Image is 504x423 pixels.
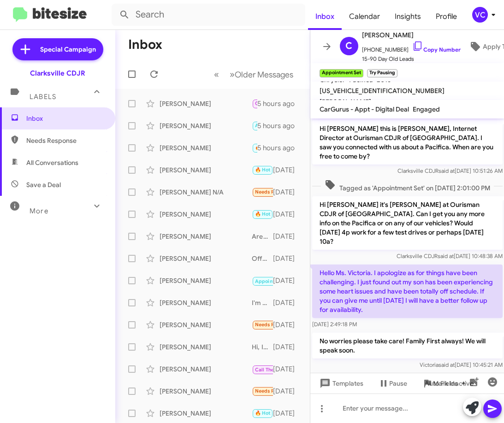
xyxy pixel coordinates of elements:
div: No [252,275,273,286]
span: Call Them [255,367,279,373]
a: Calendar [342,3,387,30]
div: [DATE] [273,387,302,396]
span: [DATE] 2:49:18 PM [312,321,357,328]
button: Next [224,65,299,84]
div: [DATE] [273,165,302,175]
div: Awesome. I'm glad you had a great experience. [252,120,257,131]
span: More [30,207,48,215]
span: Tagged as 'Appointment Set' on [DATE] 2:01:00 PM [320,179,493,193]
div: [PHONE_NUMBER] [252,98,257,109]
nav: Page navigation example [209,65,299,84]
div: [DATE] [273,320,302,329]
div: Offer Amount: $7,043 site unseen. [252,254,273,263]
span: said at [437,253,453,259]
div: Got it keep us posted when youa re ready to visit. [252,142,257,153]
div: I'm very interested, but I don't want to waste your time. I need a vehicle for $15 to $20k out th... [252,298,273,307]
p: Hi [PERSON_NAME] it's [PERSON_NAME] at Ourisman CDJR of [GEOGRAPHIC_DATA]. Can I get you any more... [312,196,503,250]
div: 5 hours ago [257,143,302,153]
span: Clarksville CDJR [DATE] 10:51:26 AM [397,167,502,174]
div: [DATE] [273,232,302,241]
a: Profile [428,3,464,30]
span: said at [438,361,454,368]
span: Needs Response [26,136,105,145]
span: CarGurus - Appt - Digital Deal [320,105,409,113]
span: Auto Fields [425,375,469,392]
div: [PERSON_NAME] [160,210,252,219]
span: Appointment Set [255,123,296,129]
div: [PERSON_NAME] [160,254,252,263]
div: [PERSON_NAME] [160,121,252,130]
button: VC [464,7,494,23]
div: Liked “Your welcome. You will ask for [PERSON_NAME] when you arrive.” [252,209,273,219]
div: 5 hours ago [257,99,302,108]
div: [PERSON_NAME] N/A [160,188,252,197]
div: [PERSON_NAME] [160,387,252,396]
span: Special Campaign [40,45,96,54]
div: Are you interested in visiting this weekend? [252,232,273,241]
span: Appointment Set [255,278,296,284]
div: [DATE] [273,254,302,263]
span: Needs Response [255,322,294,328]
small: Try Pausing [367,69,397,77]
span: Labels [30,93,56,101]
span: Inbox [26,114,105,123]
div: [DATE] [273,276,302,285]
span: C [345,39,352,53]
span: Older Messages [235,70,293,80]
div: I'm just in the research stage right now not looking to buy till late fall [252,386,273,396]
div: Great have a safe trip back [252,164,273,175]
span: 🔥 Hot [255,410,271,416]
span: 🔥 Hot [255,167,271,173]
button: Previous [208,65,225,84]
input: Search [112,4,305,26]
span: All Conversations [26,158,78,167]
div: [PERSON_NAME] [160,298,252,307]
div: VC [472,7,488,23]
div: [PERSON_NAME] [160,232,252,241]
div: [PERSON_NAME] [160,342,252,352]
div: Considering it is [DEMOGRAPHIC_DATA], it will need tires before winter, and it is basic, not full... [252,187,273,197]
div: [PERSON_NAME] [160,165,252,175]
a: Inbox [308,3,342,30]
div: [DATE] [273,342,302,352]
div: [PERSON_NAME] [160,320,252,329]
div: Clarksville CDJR [30,69,85,78]
span: Save a Deal [26,180,61,189]
span: Clarksville CDJR [DATE] 10:48:38 AM [396,253,502,259]
div: [PERSON_NAME] [160,276,252,285]
div: [PERSON_NAME] [160,99,252,108]
p: No worries please take care! Family First always! We will speak soon. [312,333,503,358]
div: [PERSON_NAME] [160,143,252,153]
button: Auto Fields [417,375,476,392]
span: Pause [389,375,407,392]
span: 15-90 Day Old Leads [362,54,461,64]
span: [PERSON_NAME] [320,98,371,106]
span: 🔥 Hot [255,211,271,217]
h1: Inbox [128,37,162,52]
span: Needs Response [255,388,294,394]
span: Templates [318,375,363,392]
div: Hi, I already found a vehicle. Thank you! [252,342,273,352]
a: Copy Number [412,46,461,53]
div: Thanks, [GEOGRAPHIC_DATA]. I talked to your sales manager [DATE]. He could not honor the deal tha... [252,319,273,330]
button: Templates [310,375,371,392]
div: [DATE] [252,408,273,418]
span: Engaged [413,105,440,113]
div: [DATE] [273,364,302,374]
div: [DATE] [273,298,302,307]
span: [US_VEHICLE_IDENTIFICATION_NUMBER] [320,87,445,95]
small: Appointment Set [320,69,363,77]
div: [DATE] [273,210,302,219]
div: [PERSON_NAME] [160,364,252,374]
a: Insights [387,3,428,30]
span: Needs Response [255,189,294,195]
button: Pause [371,375,415,392]
span: Victoria [DATE] 10:45:21 AM [419,361,502,368]
div: [DATE] [273,188,302,197]
div: [PERSON_NAME] [160,409,252,418]
span: said at [438,167,454,174]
